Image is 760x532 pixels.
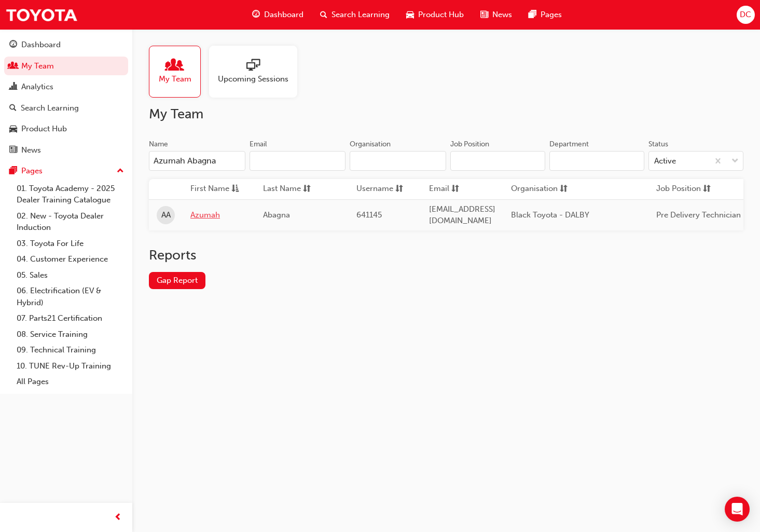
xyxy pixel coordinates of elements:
span: sorting-icon [303,183,311,196]
span: Search Learning [331,9,390,21]
span: News [492,9,512,21]
a: 01. Toyota Academy - 2025 Dealer Training Catalogue [12,181,128,208]
a: 09. Technical Training [12,342,128,358]
span: search-icon [9,104,17,113]
img: Trak [5,3,78,26]
a: Upcoming Sessions [209,46,306,98]
span: 641145 [356,210,382,220]
span: DC [740,9,751,21]
input: Organisation [350,151,446,171]
a: Gap Report [149,272,205,289]
a: 08. Service Training [12,326,128,343]
span: Product Hub [418,9,464,21]
a: Azumah [190,209,247,221]
button: First Nameasc-icon [190,183,247,196]
span: Organisation [511,183,558,196]
a: 06. Electrification (EV & Hybrid) [12,283,128,310]
span: My Team [159,73,191,85]
div: Dashboard [21,39,61,51]
button: Emailsorting-icon [429,183,486,196]
a: My Team [149,46,209,98]
span: news-icon [480,8,488,21]
span: AA [161,209,171,221]
button: Last Namesorting-icon [263,183,320,196]
span: up-icon [117,165,124,178]
div: Name [149,139,168,149]
span: prev-icon [114,511,122,524]
div: Search Learning [21,102,79,114]
div: Product Hub [21,123,67,135]
span: people-icon [168,59,182,73]
span: guage-icon [252,8,260,21]
span: sorting-icon [451,183,459,196]
span: sorting-icon [560,183,568,196]
a: 10. TUNE Rev-Up Training [12,358,128,374]
span: Pre Delivery Technician [656,210,741,220]
span: chart-icon [9,83,17,92]
div: Email [250,139,267,149]
span: people-icon [9,62,17,71]
span: news-icon [9,146,17,155]
a: News [4,141,128,160]
input: Job Position [450,151,545,171]
a: guage-iconDashboard [244,4,312,25]
button: Job Positionsorting-icon [656,183,713,196]
div: Organisation [350,139,391,149]
div: Analytics [21,81,53,93]
div: Active [654,155,676,167]
div: Open Intercom Messenger [725,497,750,522]
a: 03. Toyota For Life [12,236,128,252]
button: DashboardMy TeamAnalyticsSearch LearningProduct HubNews [4,33,128,161]
span: First Name [190,183,229,196]
input: Department [549,151,644,171]
span: asc-icon [231,183,239,196]
a: 07. Parts21 Certification [12,310,128,326]
h2: Reports [149,247,743,264]
span: Last Name [263,183,301,196]
span: car-icon [406,8,414,21]
a: pages-iconPages [520,4,570,25]
h2: My Team [149,106,743,122]
a: car-iconProduct Hub [398,4,472,25]
button: Pages [4,161,128,181]
div: Job Position [450,139,489,149]
a: Analytics [4,77,128,97]
span: Pages [541,9,562,21]
span: Upcoming Sessions [218,73,288,85]
span: down-icon [731,155,739,168]
a: search-iconSearch Learning [312,4,398,25]
span: car-icon [9,125,17,134]
a: 02. New - Toyota Dealer Induction [12,208,128,236]
input: Name [149,151,245,171]
div: Pages [21,165,43,177]
div: News [21,144,41,156]
span: Black Toyota - DALBY [511,210,589,220]
div: Department [549,139,589,149]
span: sorting-icon [395,183,403,196]
a: 04. Customer Experience [12,251,128,267]
span: Abagna [263,210,290,220]
a: 05. Sales [12,267,128,283]
a: Dashboard [4,35,128,54]
span: guage-icon [9,40,17,50]
span: pages-icon [9,167,17,176]
span: search-icon [320,8,327,21]
button: DC [737,6,755,24]
span: pages-icon [529,8,536,21]
span: Job Position [656,183,701,196]
span: Dashboard [264,9,303,21]
span: Email [429,183,449,196]
a: news-iconNews [472,4,520,25]
a: My Team [4,57,128,76]
span: Username [356,183,393,196]
button: Organisationsorting-icon [511,183,568,196]
a: All Pages [12,374,128,390]
span: sorting-icon [703,183,711,196]
input: Email [250,151,346,171]
button: Usernamesorting-icon [356,183,413,196]
a: Product Hub [4,119,128,139]
a: Search Learning [4,99,128,118]
span: [EMAIL_ADDRESS][DOMAIN_NAME] [429,204,495,226]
